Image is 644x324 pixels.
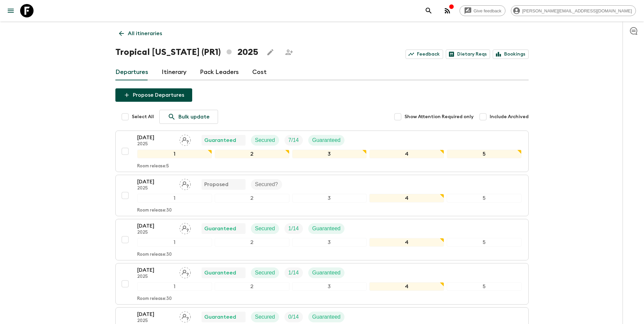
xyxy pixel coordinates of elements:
[255,269,275,277] p: Secured
[312,225,341,233] p: Guaranteed
[284,135,303,146] div: Trip Fill
[137,310,174,318] p: [DATE]
[405,113,474,120] span: Show Attention Required only
[115,46,258,59] h1: Tropical [US_STATE] (PR1) 2025
[493,50,529,59] a: Bookings
[284,267,303,278] div: Trip Fill
[215,238,289,247] div: 2
[215,282,289,291] div: 2
[159,110,218,124] a: Bulk update
[312,313,341,321] p: Guaranteed
[137,142,174,147] p: 2025
[251,179,282,190] div: Secured?
[292,238,367,247] div: 3
[137,238,212,247] div: 1
[369,194,444,202] div: 4
[137,296,172,302] p: Room release: 30
[369,238,444,247] div: 4
[255,136,275,144] p: Secured
[470,8,505,13] span: Give feedback
[446,50,490,59] a: Dietary Reqs
[179,137,191,142] span: Assign pack leader
[200,64,239,80] a: Pack Leaders
[255,225,275,233] p: Secured
[137,230,174,235] p: 2025
[132,113,154,120] span: Select All
[204,225,236,233] p: Guaranteed
[215,194,289,202] div: 2
[115,27,166,40] a: All itineraries
[204,180,228,188] p: Proposed
[137,318,174,324] p: 2025
[115,263,529,305] button: [DATE]2025Assign pack leaderGuaranteedSecuredTrip FillGuaranteed12345Room release:30
[179,181,191,186] span: Assign pack leader
[460,5,505,16] a: Give feedback
[252,64,267,80] a: Cost
[312,136,341,144] p: Guaranteed
[137,252,172,257] p: Room release: 30
[137,134,174,142] p: [DATE]
[179,225,191,230] span: Assign pack leader
[284,223,303,234] div: Trip Fill
[264,46,277,59] button: Edit this itinerary
[255,313,275,321] p: Secured
[4,4,17,17] button: menu
[447,194,522,202] div: 5
[204,136,236,144] p: Guaranteed
[288,269,299,277] p: 1 / 14
[162,64,186,80] a: Itinerary
[137,150,212,158] div: 1
[312,269,341,277] p: Guaranteed
[284,312,303,322] div: Trip Fill
[511,5,636,16] div: [PERSON_NAME][EMAIL_ADDRESS][DOMAIN_NAME]
[288,225,299,233] p: 1 / 14
[115,64,148,80] a: Departures
[137,222,174,230] p: [DATE]
[137,282,212,291] div: 1
[490,113,529,120] span: Include Archived
[115,219,529,260] button: [DATE]2025Assign pack leaderGuaranteedSecuredTrip FillGuaranteed12345Room release:30
[251,312,279,322] div: Secured
[178,113,210,121] p: Bulk update
[115,88,192,102] button: Propose Departures
[292,282,367,291] div: 3
[215,150,289,158] div: 2
[179,269,191,274] span: Assign pack leader
[137,274,174,279] p: 2025
[251,267,279,278] div: Secured
[128,29,162,37] p: All itineraries
[137,164,169,169] p: Room release: 5
[422,4,435,17] button: search adventures
[292,150,367,158] div: 3
[204,269,236,277] p: Guaranteed
[519,8,636,13] span: [PERSON_NAME][EMAIL_ADDRESS][DOMAIN_NAME]
[137,178,174,186] p: [DATE]
[251,223,279,234] div: Secured
[179,313,191,319] span: Assign pack leader
[115,175,529,216] button: [DATE]2025Assign pack leaderProposedSecured?12345Room release:30
[137,266,174,274] p: [DATE]
[447,238,522,247] div: 5
[251,135,279,146] div: Secured
[447,150,522,158] div: 5
[115,131,529,172] button: [DATE]2025Assign pack leaderGuaranteedSecuredTrip FillGuaranteed12345Room release:5
[137,208,172,213] p: Room release: 30
[204,313,236,321] p: Guaranteed
[137,186,174,191] p: 2025
[255,180,278,188] p: Secured?
[288,136,299,144] p: 7 / 14
[447,282,522,291] div: 5
[282,46,296,59] span: Share this itinerary
[369,282,444,291] div: 4
[288,313,299,321] p: 0 / 14
[137,194,212,202] div: 1
[369,150,444,158] div: 4
[406,50,443,59] a: Feedback
[292,194,367,202] div: 3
